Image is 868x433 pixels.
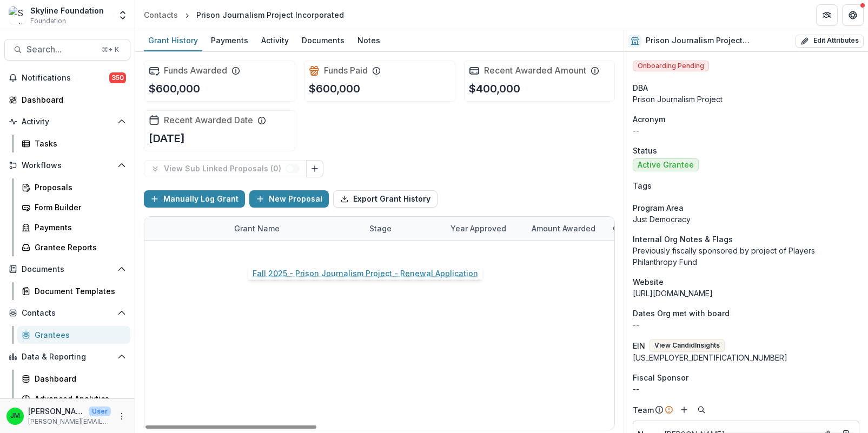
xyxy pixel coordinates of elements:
nav: breadcrumb [140,7,348,23]
h2: Funds Paid [324,65,368,76]
button: View CandidInsights [650,339,725,352]
span: Onboarding Pending [633,61,709,71]
div: Stage [363,223,398,234]
p: -- [633,319,859,330]
div: Proposals [35,182,122,193]
div: Grant History [144,32,202,48]
div: Amount Awarded [525,217,606,240]
div: Contacts [144,9,178,21]
div: Prison Journalism Project Incorporated [196,9,344,21]
h2: Funds Awarded [164,65,227,76]
span: Active Grantee [638,161,694,170]
button: Search [695,403,708,416]
button: Partners [816,4,838,26]
button: Manually Log Grant [144,190,245,208]
span: Data & Reporting [22,352,113,362]
h2: Recent Awarded Amount [484,65,586,76]
span: Contacts [22,309,113,318]
div: -- [633,383,859,395]
div: Grant Title [606,217,687,240]
div: Activity [257,32,293,48]
a: Form Builder [17,198,130,216]
div: Payments [35,222,122,233]
div: Year approved [444,223,513,234]
div: Grantees [35,329,122,341]
div: Document Templates [35,285,122,297]
button: Open Activity [4,113,130,130]
div: Grant Name [228,217,363,240]
button: Open Documents [4,261,130,278]
div: [US_EMPLOYER_IDENTIFICATION_NUMBER] [633,352,859,363]
div: Tasks [35,138,122,149]
div: ⌘ + K [100,44,121,56]
p: [PERSON_NAME] [28,405,84,417]
p: $600,000 [149,81,200,97]
div: Jenny Montoya [10,412,20,419]
div: Grantee Reports [35,242,122,253]
img: Skyline Foundation [9,6,26,24]
button: Notifications350 [4,69,130,86]
a: Tasks [17,135,130,152]
p: [PERSON_NAME][EMAIL_ADDRESS][DOMAIN_NAME] [28,417,111,427]
a: Contacts [140,7,182,23]
a: Document Templates [17,282,130,300]
span: Activity [22,117,113,126]
div: Dashboard [35,373,122,384]
div: Amount Awarded [525,223,602,234]
a: Dashboard [4,91,130,109]
div: Year approved [444,217,525,240]
p: [DATE] [149,130,185,146]
h2: Prison Journalism Project Incorporated [646,36,791,45]
div: Advanced Analytics [35,393,122,404]
div: Skyline Foundation [30,5,104,16]
button: Open Data & Reporting [4,348,130,365]
p: $600,000 [309,81,360,97]
a: Documents [297,30,349,51]
button: Open Contacts [4,304,130,322]
div: Prison Journalism Project [633,94,859,105]
button: Export Grant History [333,190,438,208]
a: Payments [17,218,130,236]
a: Activity [257,30,293,51]
span: Internal Org Notes & Flags [633,234,733,245]
div: Stage [363,217,444,240]
span: Fiscal Sponsor [633,372,688,383]
a: Dashboard [17,370,130,388]
button: New Proposal [249,190,329,208]
span: Documents [22,265,113,274]
p: EIN [633,340,645,351]
span: DBA [633,82,648,94]
button: Open entity switcher [115,4,130,26]
button: Search... [4,39,130,61]
button: View Sub Linked Proposals (0) [144,160,307,177]
div: Dashboard [22,94,122,105]
a: Grant History [144,30,202,51]
span: Dates Org met with board [633,308,730,319]
button: Edit Attributes [796,35,864,48]
span: Foundation [30,16,66,26]
span: 350 [109,72,126,83]
a: Advanced Analytics [17,390,130,408]
button: Add [678,403,691,416]
span: Search... [26,44,95,55]
span: Website [633,276,664,288]
p: $400,000 [469,81,520,97]
p: Team [633,404,654,416]
a: Proposals [17,178,130,196]
div: Grant Name [228,223,286,234]
a: [URL][DOMAIN_NAME] [633,289,713,298]
span: Status [633,145,657,156]
div: Grant Title [606,223,660,234]
span: Acronym [633,114,665,125]
p: User [89,407,111,416]
a: Notes [353,30,385,51]
div: Notes [353,32,385,48]
button: Link Grants [306,160,323,177]
div: Documents [297,32,349,48]
a: Grantees [17,326,130,344]
div: Form Builder [35,202,122,213]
